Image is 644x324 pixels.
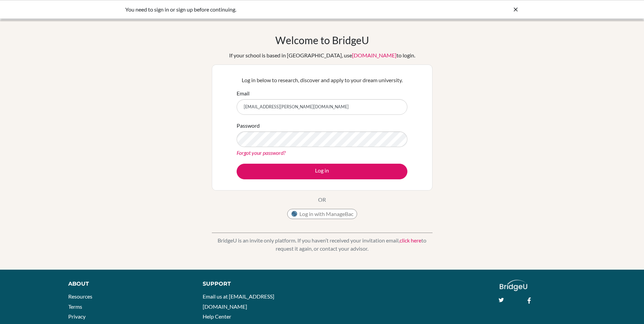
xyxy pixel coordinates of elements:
[125,5,417,14] div: You need to sign in or sign up before continuing.
[275,34,369,46] h1: Welcome to BridgeU
[237,122,260,130] label: Password
[68,293,92,300] a: Resources
[237,89,250,97] label: Email
[318,196,326,204] p: OR
[287,209,357,219] button: Log in with ManageBac
[212,236,433,253] p: BridgeU is an invite only platform. If you haven’t received your invitation email, to request it ...
[229,51,415,59] div: If your school is based in [GEOGRAPHIC_DATA], use to login.
[400,237,421,244] a: click here
[237,164,407,179] button: Log in
[237,149,286,156] a: Forgot your password?
[203,280,314,288] div: Support
[68,313,86,320] a: Privacy
[237,76,407,84] p: Log in below to research, discover and apply to your dream university.
[500,280,527,291] img: logo_white@2x-f4f0deed5e89b7ecb1c2cc34c3e3d731f90f0f143d5ea2071677605dd97b5244.png
[352,52,397,58] a: [DOMAIN_NAME]
[203,313,231,320] a: Help Center
[68,303,82,310] a: Terms
[203,293,274,310] a: Email us at [EMAIL_ADDRESS][DOMAIN_NAME]
[68,280,187,288] div: About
